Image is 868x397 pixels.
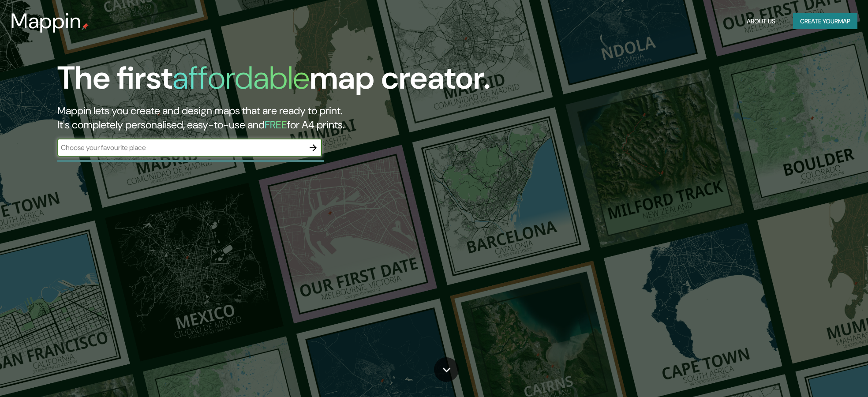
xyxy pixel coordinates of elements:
[82,23,89,30] img: mappin-pin
[57,104,491,132] h2: Mappin lets you create and design maps that are ready to print. It's completely personalised, eas...
[265,118,287,131] h5: FREE
[172,57,310,98] h1: affordable
[57,60,490,104] h1: The first map creator.
[57,142,304,153] input: Choose your favourite place
[793,13,857,30] button: Create yourmap
[743,13,779,30] button: About Us
[11,9,82,34] h3: Mappin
